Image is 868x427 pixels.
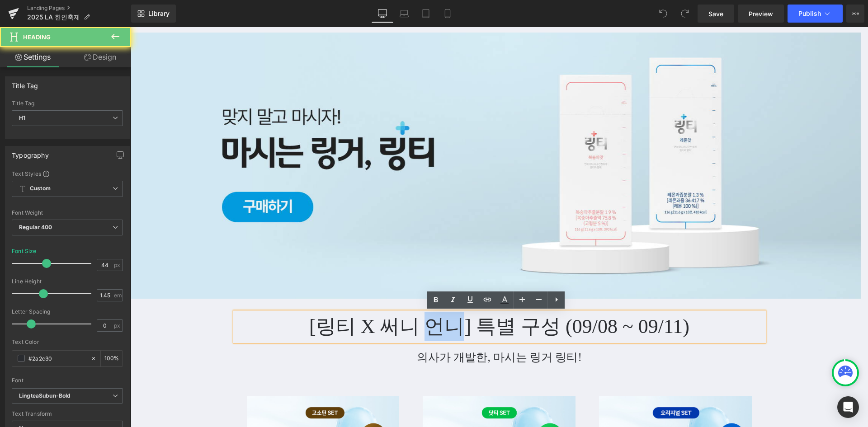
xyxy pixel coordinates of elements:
div: Line Height [12,278,123,285]
div: % [101,351,123,366]
div: Letter Spacing [12,309,123,315]
a: Design [67,47,133,67]
button: Publish [788,5,843,23]
div: Open Intercom Messenger [837,396,859,418]
button: Undo [654,5,672,23]
div: Title Tag [12,77,38,89]
div: Text Color [12,339,123,345]
div: Typography [12,146,49,159]
a: Landing Pages [27,5,131,12]
b: Regular 400 [19,224,52,230]
a: New Library [131,5,176,23]
div: Title Tag [12,100,123,107]
span: em [114,292,122,298]
b: H1 [19,114,25,121]
div: Font Size [12,248,37,254]
span: px [114,323,122,328]
span: Publish [798,10,821,17]
div: Font Weight [12,210,123,216]
span: Save [708,9,723,19]
div: 의사가 개발한, 마시는 링거 링티! [104,314,633,339]
button: More [846,5,864,23]
a: Mobile [437,5,458,23]
div: Text Styles [12,170,123,177]
a: Desktop [372,5,393,23]
b: Custom [30,185,51,192]
a: Laptop [393,5,415,23]
span: 2025 LA 한인축제 [27,14,80,21]
a: Preview [738,5,784,23]
span: Preview [749,9,773,19]
input: Color [28,353,86,363]
span: Library [148,9,170,18]
i: LingteaSubun-Bold [19,392,71,400]
a: Tablet [415,5,437,23]
span: Heading [23,33,51,41]
span: px [114,262,122,268]
div: Font [12,377,123,384]
button: Redo [676,5,694,23]
div: Text Transform [12,411,123,417]
h1: [링티 X 써니 언니] 특별 구성 (09/08 ~ 09/11) [104,285,633,314]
